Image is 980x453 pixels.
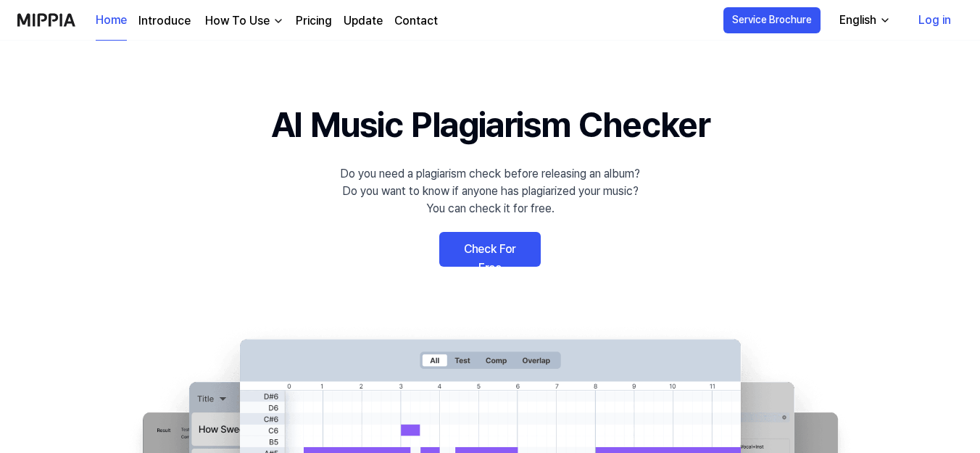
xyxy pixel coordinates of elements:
a: Check For Free [439,232,541,267]
a: Introduce [138,12,191,30]
div: How To Use [202,12,273,30]
div: Do you need a plagiarism check before releasing an album? Do you want to know if anyone has plagi... [340,165,640,217]
button: Service Brochure [723,7,821,33]
div: English [836,12,879,29]
a: Pricing [296,12,332,30]
a: Contact [394,12,438,30]
a: Home [96,1,127,41]
button: English [828,6,900,35]
a: Update [344,12,383,30]
img: down [273,15,284,27]
button: How To Use [202,12,284,30]
h1: AI Music Plagiarism Checker [271,99,710,151]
